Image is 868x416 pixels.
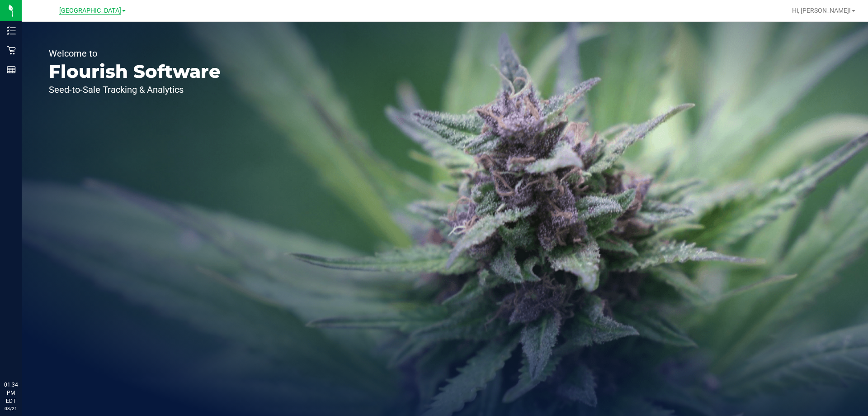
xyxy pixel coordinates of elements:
p: 08/21 [4,405,18,412]
inline-svg: Reports [7,65,16,74]
span: Hi, [PERSON_NAME]! [792,7,851,14]
span: [GEOGRAPHIC_DATA] [59,7,121,15]
p: Flourish Software [49,62,221,81]
inline-svg: Retail [7,46,16,55]
p: Welcome to [49,49,221,58]
p: 01:34 PM EDT [4,381,18,405]
inline-svg: Inventory [7,26,16,35]
p: Seed-to-Sale Tracking & Analytics [49,85,221,94]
